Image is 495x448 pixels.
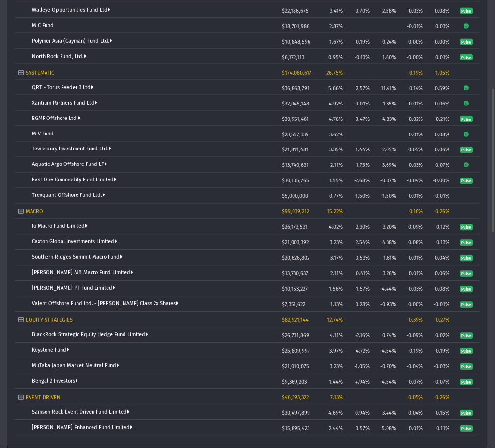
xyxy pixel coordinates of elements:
span: 4.11% [330,332,343,339]
a: Io Macro Fund Limited [32,223,88,229]
span: $174,080,617 [282,69,312,75]
td: 0.06% [427,265,453,280]
span: $30,951,461 [282,116,309,122]
span: Pulse [460,333,474,339]
a: Pulse [460,147,474,153]
span: Pulse [460,302,474,308]
a: [PERSON_NAME] Enhanced Fund Limited [32,424,133,431]
td: 0.24% [373,32,400,48]
td: 0.57% [347,419,373,435]
a: [PERSON_NAME] PT Fund Limited [32,285,115,291]
span: $21,010,075 [282,363,309,370]
span: $6,172,113 [282,54,305,60]
span: 3.62% [330,131,343,137]
td: -0.01% [427,296,453,311]
span: 4.69% [329,410,343,416]
span: Pulse [460,224,474,230]
td: 0.00% [400,296,427,311]
span: Pulse [460,39,474,45]
td: 3.26% [373,265,400,280]
span: Pulse [460,255,474,261]
td: 0.01% [400,125,427,141]
a: M C Fund [32,22,54,28]
span: $7,351,622 [282,301,306,308]
td: 11.41% [373,79,400,94]
td: 0.08% [427,1,453,17]
a: EGMF Offshore Ltd. [32,115,81,121]
a: Pulse [460,363,474,370]
td: -0.03% [427,358,453,373]
td: 2.58% [373,1,400,17]
span: Pulse [460,271,474,277]
div: 0.19% [403,69,423,75]
span: 4.92% [329,100,343,106]
td: 0.06% [427,94,453,110]
span: Pulse [460,364,474,370]
td: -0.19% [427,342,453,358]
span: MACRO [26,209,43,215]
a: [PERSON_NAME] MB Macro Fund Limited [32,269,133,276]
td: -4.94% [347,373,373,388]
span: $82,921,144 [282,317,309,323]
span: $20,626,802 [282,255,310,261]
td: 0.09% [400,218,427,234]
a: BlackRock Strategic Equity Hedge Fund Limited [32,331,148,338]
td: 0.19% [347,32,373,48]
td: -0.04% [400,172,427,187]
td: -0.07% [427,373,453,388]
a: Pulse [460,224,474,230]
a: Pulse [460,286,474,292]
div: 0.26% [430,394,450,401]
span: Pulse [460,8,474,14]
td: -1.50% [373,187,400,203]
td: 0.00% [400,32,427,48]
td: -0.07% [400,373,427,388]
td: 1.61% [373,249,400,265]
a: Pulse [460,332,474,339]
td: -0.70% [347,1,373,17]
a: M V Fund [32,130,54,136]
span: $13,730,637 [282,270,309,277]
span: $10,153,227 [282,286,308,292]
span: Pulse [460,147,474,153]
td: -0.03% [400,280,427,296]
td: 2.05% [373,141,400,156]
span: $25,809,997 [282,348,310,354]
div: 0.16% [403,209,423,215]
span: Pulse [460,426,474,432]
span: 2.87% [330,23,343,29]
td: 0.01% [400,265,427,280]
td: 0.13% [427,234,453,249]
td: 0.21% [427,110,453,125]
a: Keystone Fund [32,347,69,353]
td: 0.53% [347,249,373,265]
span: Pulse [460,379,474,385]
td: 0.28% [347,296,373,311]
td: 0.02% [400,110,427,125]
a: Valent Offshore Fund Ltd. - [PERSON_NAME] Class 2x Shares [32,300,179,307]
td: 0.04% [400,404,427,419]
td: 0.59% [427,79,453,94]
span: Pulse [460,54,474,60]
a: East One Commodity Fund Limited [32,177,117,183]
span: $26,731,869 [282,332,309,339]
span: $10,848,596 [282,38,311,45]
span: 3.17% [331,255,343,261]
a: Pulse [460,379,474,385]
td: -4.72% [347,342,373,358]
span: 1.44% [329,379,343,385]
td: -4.54% [373,342,400,358]
a: Pulse [460,270,474,277]
span: $23,557,339 [282,131,309,137]
td: -0.07% [373,172,400,187]
a: Southern Ridges Summit Macro Fund [32,254,123,260]
a: North Rock Fund, Ltd. [32,53,87,59]
span: 3.97% [330,348,343,354]
a: Trexquant Offshore Fund Ltd. [32,192,105,198]
span: $99,039,212 [282,209,309,215]
a: Pulse [460,239,474,246]
td: -0.00% [427,172,453,187]
span: 0.77% [330,193,343,199]
a: Polymer Asia (Cayman) Fund Ltd. [32,37,112,44]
